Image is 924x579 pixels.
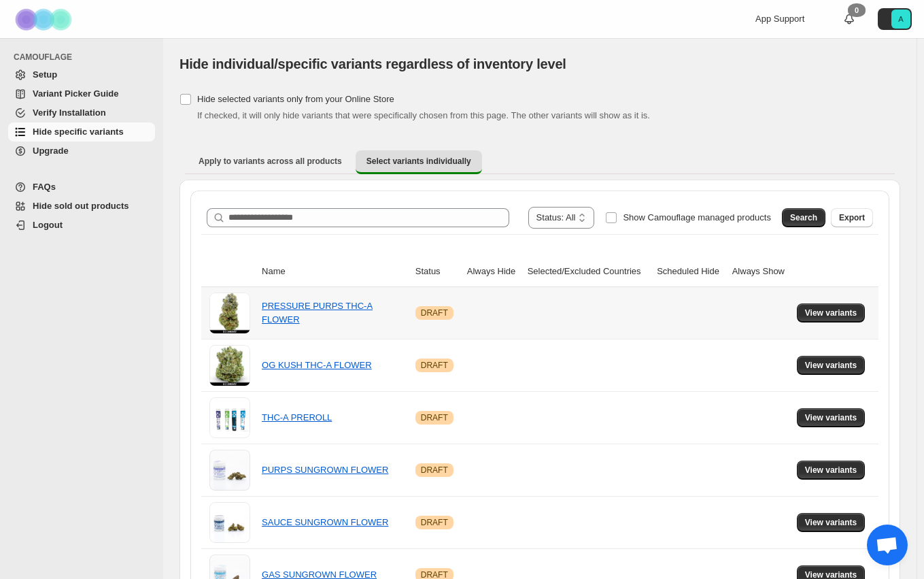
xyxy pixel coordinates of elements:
[366,156,471,167] span: Select variants individually
[8,103,155,122] a: Verify Installation
[179,56,566,71] span: Hide individual/specific variants regardless of inventory level
[33,220,63,230] span: Logout
[209,450,250,491] img: PURPS SUNGROWN FLOWER
[728,257,793,287] th: Always Show
[8,65,155,84] a: Setup
[258,257,411,287] th: Name
[524,257,653,287] th: Selected/Excluded Countries
[33,201,129,211] span: Hide sold out products
[188,150,353,172] button: Apply to variants across all products
[33,107,106,118] span: Verify Installation
[33,146,69,156] span: Upgrade
[33,127,124,137] span: Hide specific variants
[8,216,155,235] a: Logout
[805,517,857,528] span: View variants
[797,303,866,322] button: View variants
[797,513,866,532] button: View variants
[262,465,388,475] a: PURPS SUNGROWN FLOWER
[421,360,448,371] span: DRAFT
[356,150,482,174] button: Select variants individually
[848,3,866,17] div: 0
[199,156,342,167] span: Apply to variants across all products
[209,293,250,333] img: PRESSURE PURPS THC-A FLOWER
[805,465,857,476] span: View variants
[8,142,155,161] a: Upgrade
[831,208,873,227] button: Export
[867,525,908,565] a: Open chat
[411,257,463,287] th: Status
[197,110,650,120] span: If checked, it will only hide variants that were specifically chosen from this page. The other va...
[197,94,394,104] span: Hide selected variants only from your Online Store
[623,212,771,222] span: Show Camouflage managed products
[790,212,817,223] span: Search
[797,461,866,480] button: View variants
[33,88,118,99] span: Variant Picker Guide
[421,465,448,476] span: DRAFT
[805,360,857,371] span: View variants
[805,308,857,318] span: View variants
[421,517,448,528] span: DRAFT
[421,412,448,423] span: DRAFT
[891,10,910,29] span: Avatar with initials A
[782,208,825,227] button: Search
[805,412,857,423] span: View variants
[653,257,728,287] th: Scheduled Hide
[463,257,524,287] th: Always Hide
[14,52,156,63] span: CAMOUFLAGE
[878,8,912,30] button: Avatar with initials A
[898,15,904,23] text: A
[262,412,332,423] a: THC-A PREROLL
[33,182,56,192] span: FAQs
[8,122,155,142] a: Hide specific variants
[262,360,372,370] a: OG KUSH THC-A FLOWER
[8,178,155,197] a: FAQs
[209,397,250,438] img: THC-A PREROLL
[797,356,866,375] button: View variants
[209,345,250,386] img: OG KUSH THC-A FLOWER
[755,14,804,24] span: App Support
[797,408,866,427] button: View variants
[839,212,865,223] span: Export
[842,12,856,26] a: 0
[33,69,57,80] span: Setup
[11,1,79,38] img: Camouflage
[8,197,155,216] a: Hide sold out products
[209,502,250,543] img: SAUCE SUNGROWN FLOWER
[8,84,155,103] a: Variant Picker Guide
[262,517,388,527] a: SAUCE SUNGROWN FLOWER
[421,308,448,318] span: DRAFT
[262,301,373,325] a: PRESSURE PURPS THC-A FLOWER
